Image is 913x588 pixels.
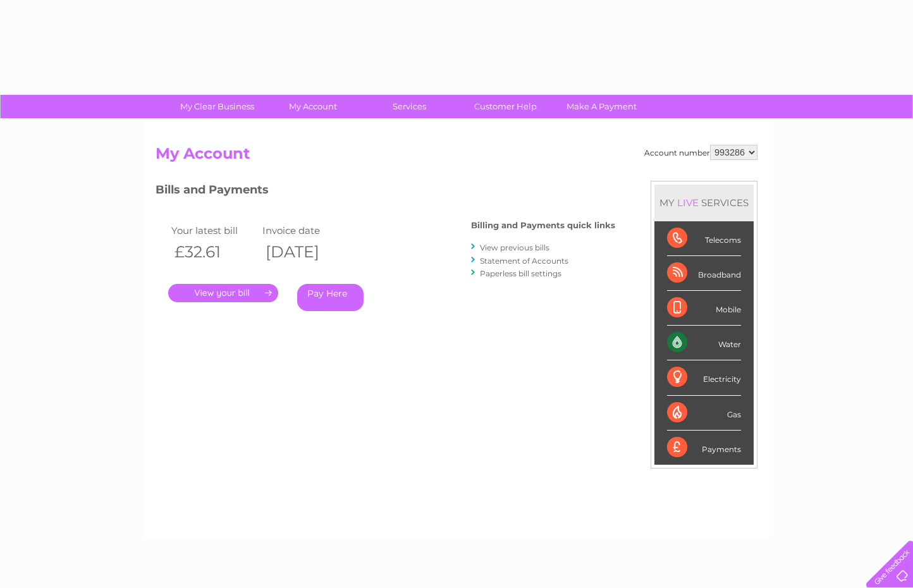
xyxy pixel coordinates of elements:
[667,326,741,360] div: Water
[480,256,568,266] a: Statement of Accounts
[654,185,754,221] div: MY SERVICES
[297,284,364,311] a: Pay Here
[667,396,741,431] div: Gas
[667,256,741,291] div: Broadband
[471,221,615,230] h4: Billing and Payments quick links
[480,243,549,252] a: View previous bills
[168,239,259,265] th: £32.61
[675,197,701,209] div: LIVE
[156,181,615,203] h3: Bills and Payments
[667,291,741,326] div: Mobile
[168,284,278,302] a: .
[667,431,741,465] div: Payments
[667,221,741,256] div: Telecoms
[549,95,654,118] a: Make A Payment
[453,95,558,118] a: Customer Help
[644,145,757,160] div: Account number
[259,239,350,265] th: [DATE]
[259,222,350,239] td: Invoice date
[480,269,561,278] a: Paperless bill settings
[261,95,365,118] a: My Account
[168,222,259,239] td: Your latest bill
[165,95,269,118] a: My Clear Business
[667,360,741,395] div: Electricity
[156,145,757,169] h2: My Account
[357,95,462,118] a: Services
